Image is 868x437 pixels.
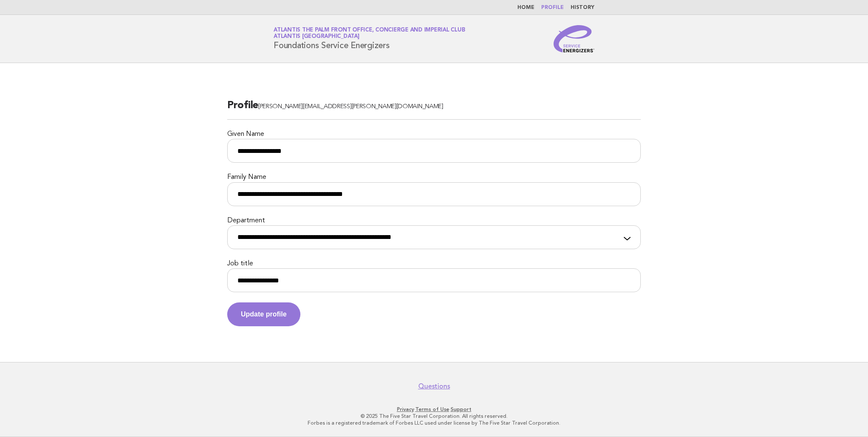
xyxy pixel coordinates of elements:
[258,103,443,110] span: [PERSON_NAME][EMAIL_ADDRESS][PERSON_NAME][DOMAIN_NAME]
[517,5,534,10] a: Home
[174,406,694,413] p: · ·
[554,25,594,52] img: Service Energizers
[541,5,564,10] a: Profile
[571,5,594,10] a: History
[227,302,300,326] button: Update profile
[174,420,694,426] p: Forbes is a registered trademark of Forbes LLC used under license by The Five Star Travel Corpora...
[418,382,450,391] a: Questions
[274,34,360,40] span: Atlantis [GEOGRAPHIC_DATA]
[274,28,465,50] h1: Foundations Service Energizers
[397,406,414,412] a: Privacy
[227,99,641,120] h2: Profile
[274,27,465,39] a: Atlantis The Palm Front Office, Concierge and Imperial ClubAtlantis [GEOGRAPHIC_DATA]
[174,413,694,420] p: © 2025 The Five Star Travel Corporation. All rights reserved.
[415,406,449,412] a: Terms of Use
[227,216,641,225] label: Department
[227,259,641,268] label: Job title
[227,130,641,139] label: Given Name
[227,173,641,182] label: Family Name
[451,406,471,412] a: Support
